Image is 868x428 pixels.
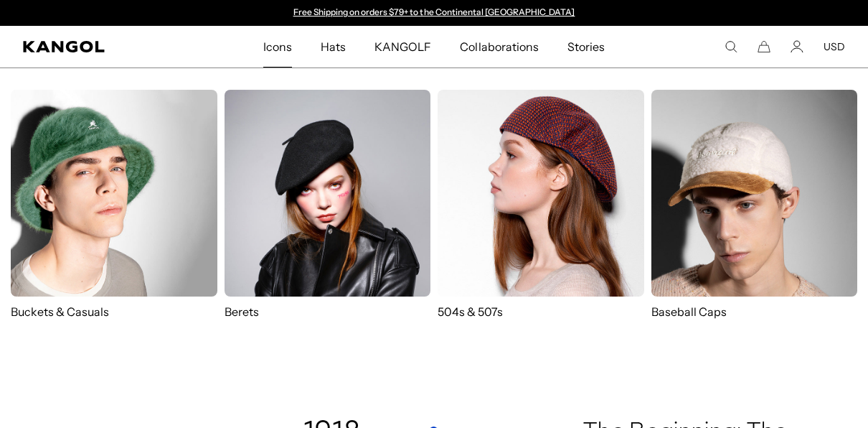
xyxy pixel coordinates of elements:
p: Berets [225,304,431,320]
div: 1 of 2 [286,7,582,19]
a: Stories [553,26,619,68]
a: Icons [249,26,306,68]
span: Stories [567,26,605,68]
span: KANGOLF [374,26,431,68]
div: Announcement [286,7,582,19]
a: Berets [225,90,431,320]
a: KANGOLF [360,26,445,68]
a: Kangol [23,41,174,52]
a: 504s & 507s [438,90,644,320]
a: Buckets & Casuals [11,90,217,320]
summary: Search here [725,40,737,53]
span: Icons [263,26,292,68]
a: Collaborations [445,26,552,68]
a: Free Shipping on orders $79+ to the Continental [GEOGRAPHIC_DATA] [293,6,575,17]
span: Collaborations [460,26,538,68]
p: Buckets & Casuals [11,304,217,320]
a: Baseball Caps [651,90,858,334]
a: Account [791,40,803,53]
p: 504s & 507s [438,304,644,320]
span: Hats [321,26,346,68]
slideshow-component: Announcement bar [286,7,582,19]
button: USD [824,40,845,53]
p: Baseball Caps [651,304,858,320]
button: Cart [758,40,770,53]
a: Hats [306,26,360,68]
